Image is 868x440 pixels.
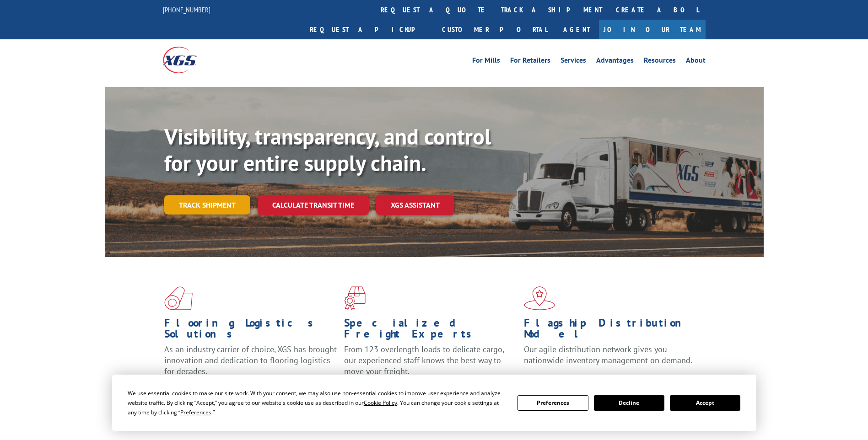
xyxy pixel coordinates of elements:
h1: Flagship Distribution Model [524,317,697,344]
h1: Specialized Freight Experts [344,317,517,344]
div: We use essential cookies to make our site work. With your consent, we may also use non-essential ... [128,388,507,417]
span: Cookie Policy [364,399,397,407]
a: Services [561,57,586,67]
button: Accept [670,395,740,411]
button: Decline [594,395,664,411]
a: Join Our Team [599,20,706,39]
a: Resources [644,57,676,67]
a: Learn More > [524,374,638,385]
a: Calculate transit time [258,195,369,215]
img: xgs-icon-total-supply-chain-intelligence-red [164,286,193,310]
h1: Flooring Logistics Solutions [164,317,337,344]
a: For Retailers [510,57,550,67]
p: From 123 overlength loads to delicate cargo, our experienced staff knows the best way to move you... [344,344,517,385]
span: Our agile distribution network gives you nationwide inventory management on demand. [524,344,692,365]
a: Customer Portal [435,20,554,39]
a: XGS ASSISTANT [376,195,454,215]
a: Advantages [596,57,634,67]
a: [PHONE_NUMBER] [163,5,210,14]
button: Preferences [518,395,588,411]
b: Visibility, transparency, and control for your entire supply chain. [164,122,491,177]
div: Cookie Consent Prompt [112,375,756,431]
a: For Mills [472,57,500,67]
img: xgs-icon-flagship-distribution-model-red [524,286,555,310]
a: About [686,57,706,67]
a: Agent [554,20,599,39]
a: Request a pickup [303,20,435,39]
span: Preferences [180,408,211,416]
span: As an industry carrier of choice, XGS has brought innovation and dedication to flooring logistics... [164,344,337,376]
img: xgs-icon-focused-on-flooring-red [344,286,366,310]
a: Track shipment [164,195,250,215]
